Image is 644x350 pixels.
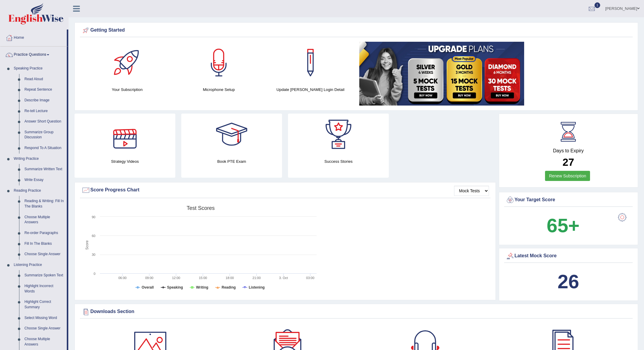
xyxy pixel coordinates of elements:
text: 21:00 [253,276,261,280]
tspan: Score [85,240,89,250]
a: Summarize Group Discussion [22,127,67,143]
a: Fill In The Blanks [22,239,67,249]
text: 12:00 [172,276,180,280]
a: Reading Practice [11,185,67,196]
a: Practice Questions [0,47,67,61]
a: Choose Single Answer [22,249,67,260]
a: Repeat Sentence [22,84,67,95]
tspan: Test scores [187,205,215,211]
a: Answer Short Question [22,116,67,127]
div: Getting Started [81,26,631,35]
text: 60 [92,234,95,238]
tspan: Writing [196,285,208,289]
a: Renew Subscription [545,171,590,181]
tspan: Listening [249,285,264,289]
b: 27 [563,156,574,168]
a: Choose Single Answer [22,323,67,334]
h4: Success Stories [288,158,389,165]
a: Read Aloud [22,74,67,85]
tspan: Speaking [167,285,183,289]
a: Write Essay [22,175,67,185]
div: Your Target Score [506,196,631,205]
a: Highlight Correct Summary [22,297,67,312]
a: Describe Image [22,95,67,106]
a: Highlight Incorrect Words [22,281,67,297]
a: Speaking Practice [11,63,67,74]
h4: Strategy Videos [75,158,175,165]
h4: Update [PERSON_NAME] Login Detail [268,86,353,93]
a: Reading & Writing: Fill In The Blanks [22,196,67,212]
a: Listening Practice [11,260,67,270]
a: Summarize Written Text [22,164,67,175]
span: 1 [595,2,600,8]
div: Downloads Section [81,307,631,316]
a: Home [0,30,67,44]
text: 90 [92,215,95,219]
a: Choose Multiple Answers [22,212,67,228]
b: 65+ [547,215,580,236]
text: 09:00 [145,276,154,280]
a: Select Missing Word [22,313,67,323]
h4: Book PTE Exam [181,158,282,165]
a: Choose Multiple Answers [22,334,67,350]
h4: Days to Expiry [506,148,631,154]
img: small5.jpg [359,42,524,106]
tspan: 3. Oct [279,276,288,280]
a: Summarize Spoken Text [22,270,67,281]
text: 30 [92,253,95,256]
text: 18:00 [226,276,234,280]
b: 26 [558,271,579,292]
div: Latest Mock Score [506,252,631,261]
a: Re-tell Lecture [22,106,67,117]
a: Re-order Paragraphs [22,228,67,239]
text: 0 [94,272,95,275]
a: Respond To A Situation [22,143,67,154]
tspan: Overall [142,285,154,289]
div: Score Progress Chart [81,186,489,195]
a: Writing Practice [11,154,67,164]
text: 15:00 [199,276,207,280]
h4: Microphone Setup [176,86,261,93]
text: 03:00 [306,276,315,280]
tspan: Reading [222,285,236,289]
h4: Your Subscription [84,86,170,93]
text: 06:00 [118,276,127,280]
